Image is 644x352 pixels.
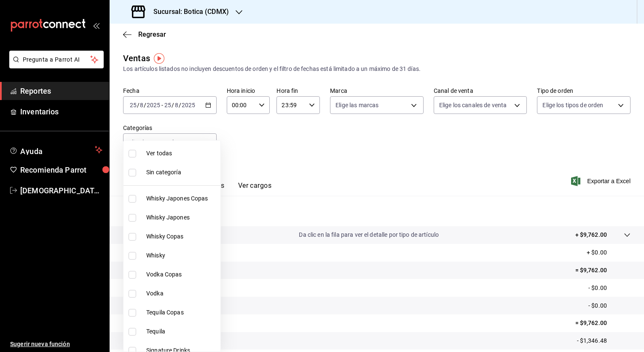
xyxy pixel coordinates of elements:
[146,194,217,203] span: Whisky Japones Copas
[146,270,217,279] span: Vodka Copas
[146,308,217,317] span: Tequila Copas
[146,232,217,241] span: Whisky Copas
[146,327,217,336] span: Tequila
[146,149,217,158] span: Ver todas
[154,53,164,64] img: Tooltip marker
[146,289,217,298] span: Vodka
[146,213,217,222] span: Whisky Japones
[146,251,217,260] span: Whisky
[146,168,217,177] span: Sin categoría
